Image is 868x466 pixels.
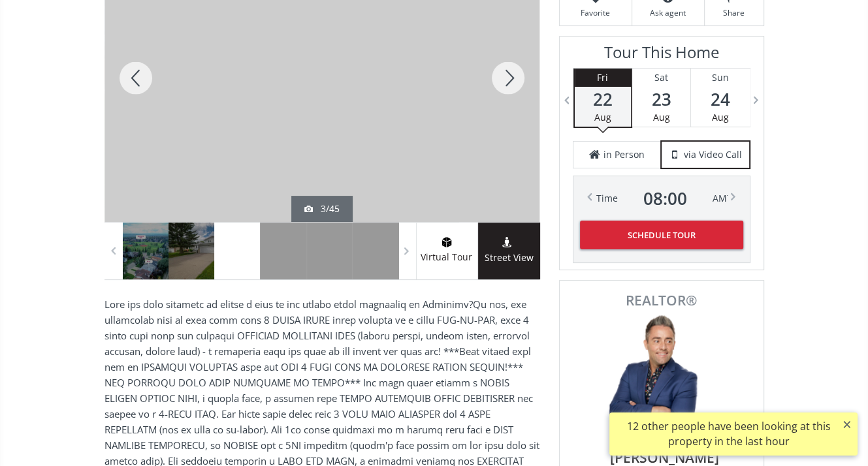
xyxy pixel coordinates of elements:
[575,69,631,87] div: Fri
[616,419,841,449] div: 12 other people have been looking at this property in the last hour
[575,90,631,108] span: 22
[632,90,690,108] span: 23
[573,43,750,68] h3: Tour This Home
[603,148,645,161] span: in Person
[574,294,749,307] span: REALTOR®
[711,7,757,18] span: Share
[691,90,750,108] span: 24
[440,237,453,247] img: virtual tour icon
[304,202,340,215] div: 3/45
[416,223,478,279] a: virtual tour iconVirtual Tour
[594,111,611,123] span: Aug
[566,7,625,18] span: Favorite
[596,314,727,444] img: Photo of Keiran Hughes
[478,251,540,266] span: Street View
[684,148,742,161] span: via Video Call
[596,189,727,208] div: Time AM
[632,69,690,87] div: Sat
[639,7,698,18] span: Ask agent
[652,111,669,123] span: Aug
[580,221,743,249] button: Schedule Tour
[691,69,750,87] div: Sun
[416,250,477,265] span: Virtual Tour
[712,111,729,123] span: Aug
[837,412,858,436] button: ×
[643,189,687,208] span: 08 : 00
